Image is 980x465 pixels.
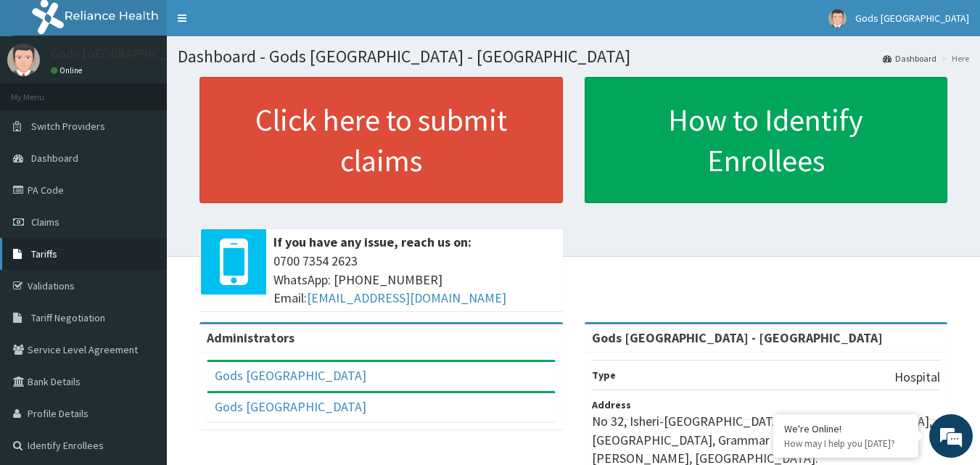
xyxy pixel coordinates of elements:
[273,234,472,250] b: If you have any issue, reach us on:
[31,152,78,165] span: Dashboard
[307,289,506,306] a: [EMAIL_ADDRESS][DOMAIN_NAME]
[31,120,105,133] span: Switch Providers
[585,77,948,203] a: How to Identify Enrollees
[75,81,244,100] div: Chat with us now
[828,9,847,28] img: User Image
[238,7,273,42] div: Minimize live chat window
[31,311,105,324] span: Tariff Negotiation
[31,215,59,229] span: Claims
[592,398,631,411] b: Address
[207,329,295,346] b: Administrators
[7,310,276,361] textarea: Type your message and hit 'Enter'
[199,77,563,203] a: Click here to submit claims
[592,329,883,346] strong: Gods [GEOGRAPHIC_DATA] - [GEOGRAPHIC_DATA]
[7,44,40,76] img: User Image
[84,140,200,287] span: We're online!
[51,65,86,75] a: Online
[883,52,936,65] a: Dashboard
[215,398,366,415] a: Gods [GEOGRAPHIC_DATA]
[51,47,202,60] p: Gods [GEOGRAPHIC_DATA]
[273,252,556,308] span: 0700 7354 2623 WhatsApp: [PHONE_NUMBER] Email:
[855,12,969,25] span: Gods [GEOGRAPHIC_DATA]
[938,52,969,65] li: Here
[894,368,940,387] p: Hospital
[784,422,907,435] div: We're Online!
[27,73,59,109] img: d_794563401_company_1708531726252_794563401
[31,247,57,260] span: Tariffs
[592,369,616,382] b: Type
[784,437,907,450] p: How may I help you today?
[215,367,366,384] a: Gods [GEOGRAPHIC_DATA]
[178,47,969,66] h1: Dashboard - Gods [GEOGRAPHIC_DATA] - [GEOGRAPHIC_DATA]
